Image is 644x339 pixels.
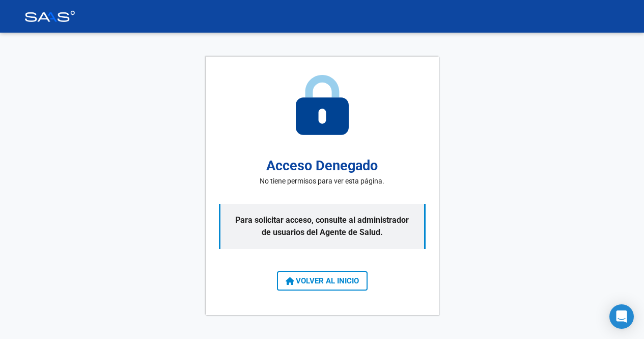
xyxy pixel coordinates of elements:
[277,271,368,291] button: VOLVER AL INICIO
[296,75,349,135] img: access-denied
[266,155,378,176] h2: Acceso Denegado
[219,204,426,249] p: Para solicitar acceso, consulte al administrador de usuarios del Agente de Salud.
[609,304,634,329] div: Open Intercom Messenger
[260,176,384,187] p: No tiene permisos para ver esta página.
[24,11,75,22] img: Logo SAAS
[286,276,359,285] span: VOLVER AL INICIO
